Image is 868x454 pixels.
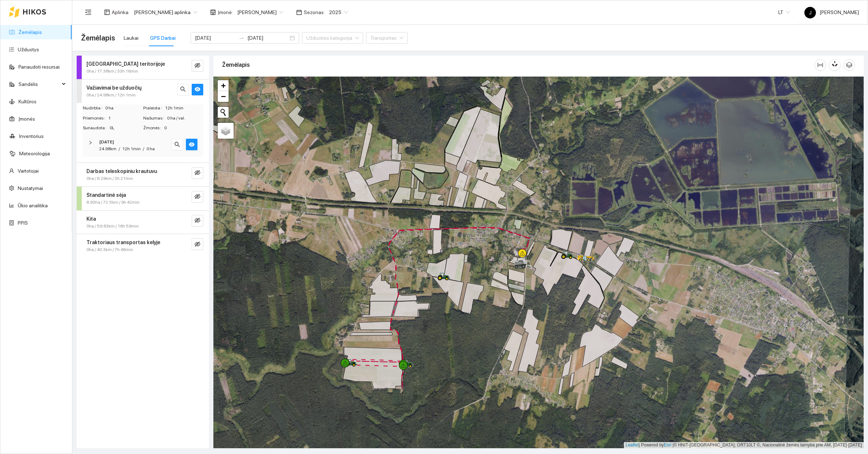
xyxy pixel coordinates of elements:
[186,139,197,150] button: eye
[673,442,674,447] span: |
[143,125,164,131] span: Žmonės
[143,105,165,112] span: Praleista
[18,185,43,191] a: Nustatymai
[192,167,203,179] button: eye-invisible
[122,146,141,151] span: 12h 1min
[18,29,42,35] a: Žemėlapis
[192,215,203,226] button: eye-invisible
[18,77,60,91] span: Sandėlis
[86,239,160,245] strong: Traktoriaus transportas kelyje
[83,125,110,131] span: Sunaudota
[86,246,133,253] span: 0ha / 40.3km / 7h 46min
[77,187,209,210] div: Standartinė sėja8.93ha / 72.5km / 9h 42mineye-invisible
[81,5,95,20] button: menu-fold
[88,140,93,145] span: right
[86,85,141,91] strong: Važiavimai be užduočių
[18,47,39,52] a: Užduotys
[195,170,200,177] span: eye-invisible
[77,234,209,258] div: Traktoriaus transportas kelyje0ha / 40.3km / 7h 46mineye-invisible
[77,56,209,79] div: [GEOGRAPHIC_DATA] teritorijoje0ha / 17.38km / 33h 16mineye-invisible
[247,34,288,42] input: Pabaigos data
[86,168,157,174] strong: Darbas teleskopiniu krautuvu
[83,115,108,122] span: Priemonės
[86,175,133,182] span: 0ha / 6.29km / 3h 21min
[19,151,50,156] a: Meteorologija
[18,168,39,174] a: Vartotojai
[86,92,136,99] span: 0ha / 24.98km / 12h 1min
[86,61,165,67] strong: [GEOGRAPHIC_DATA] teritorijoje
[134,7,197,18] span: Jerzy Gvozdovicz aplinka
[195,194,200,200] span: eye-invisible
[626,442,639,447] a: Leaflet
[180,86,186,93] span: search
[192,238,203,250] button: eye-invisible
[218,91,229,102] a: Zoom out
[195,62,200,69] span: eye-invisible
[218,107,229,118] button: Initiate a new search
[778,7,790,18] span: LT
[296,9,302,15] span: calendar
[99,146,116,151] span: 24.98km
[192,60,203,72] button: eye-invisible
[329,7,348,18] span: 2025
[150,34,176,42] div: GPS Darbai
[19,133,44,139] a: Inventorius
[664,442,672,447] a: Esri
[18,203,48,208] a: Ūkio analitika
[83,105,105,112] span: Nudirbta
[221,92,226,101] span: −
[171,139,183,150] button: search
[239,35,244,41] span: swap-right
[189,142,195,148] span: eye
[222,55,814,75] div: Žemėlapis
[77,79,209,103] div: Važiavimai be užduočių0ha / 24.98km / 12h 1minsearcheye
[195,241,200,248] span: eye-invisible
[110,125,142,131] span: 0L
[104,9,110,15] span: layout
[143,115,167,122] span: Našumas
[195,34,236,42] input: Pradžios data
[18,116,35,122] a: Įmonės
[221,81,226,90] span: +
[86,199,140,206] span: 8.93ha / 72.5km / 9h 42min
[192,191,203,203] button: eye-invisible
[192,84,203,95] button: eye
[81,32,115,44] span: Žemėlapis
[815,62,826,68] span: column-width
[18,64,60,70] a: Panaudoti resursai
[18,99,37,104] a: Kultūros
[177,84,189,95] button: search
[86,216,96,222] strong: Kita
[167,115,203,122] span: 0 ha / val.
[77,211,209,234] div: Kita0ha / 59.63km / 16h 59mineye-invisible
[804,9,859,15] span: [PERSON_NAME]
[814,59,826,71] button: column-width
[195,217,200,224] span: eye-invisible
[85,9,92,16] span: menu-fold
[18,220,28,226] a: PPIS
[86,192,126,198] strong: Standartinė sėja
[165,105,203,112] span: 12h 1min
[77,163,209,186] div: Darbas teleskopiniu krautuvu0ha / 6.29km / 3h 21mineye-invisible
[174,142,180,148] span: search
[624,442,864,448] div: | Powered by © HNIT-[GEOGRAPHIC_DATA]; ORT10LT ©, Nacionalinė žemės tarnyba prie AM, [DATE]-[DATE]
[82,134,203,157] div: [DATE]24.98km/12h 1min/0 hasearcheye
[210,9,216,15] span: shop
[164,125,203,131] span: 0
[237,7,283,18] span: Jerzy Gvozdovič
[146,146,155,151] span: 0 ha
[218,8,233,16] span: Įmonė :
[239,35,244,41] span: to
[809,7,812,18] span: J
[112,8,129,16] span: Aplinka :
[99,139,114,144] strong: [DATE]
[86,223,139,230] span: 0ha / 59.63km / 16h 59min
[304,8,325,16] span: Sezonas :
[218,80,229,91] a: Zoom in
[119,146,120,151] span: /
[108,115,142,122] span: 1
[143,146,144,151] span: /
[218,123,234,139] a: Layers
[195,86,200,93] span: eye
[124,34,139,42] div: Laukai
